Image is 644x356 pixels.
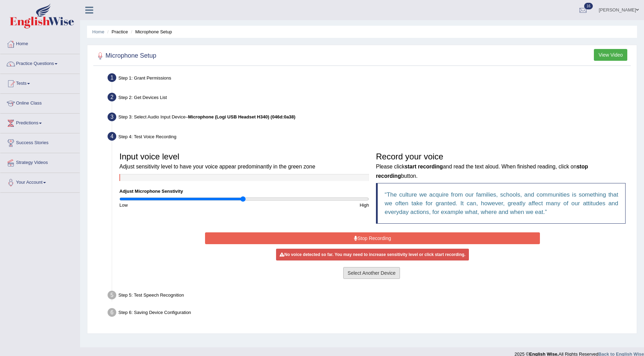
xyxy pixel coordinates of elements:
[119,164,315,169] small: Adjust sensitivity level to have your voice appear predominantly in the green zone
[405,164,443,169] b: start recording
[119,152,369,171] h3: Input voice level
[129,28,172,35] li: Microphone Setup
[104,110,634,126] div: Step 3: Select Audio Input Device
[92,29,104,34] a: Home
[376,164,588,179] b: stop recording
[104,306,634,321] div: Step 6: Saving Device Configuration
[0,34,80,52] a: Home
[0,133,80,151] a: Success Stories
[0,94,80,111] a: Online Class
[104,91,634,106] div: Step 2: Get Devices List
[376,152,626,180] h3: Record your voice
[105,28,128,35] li: Practice
[0,54,80,72] a: Practice Questions
[104,289,634,304] div: Step 5: Test Speech Recognition
[594,49,627,61] button: View Video
[276,249,469,260] div: No voice detected so far. You may need to increase sensitivity level or click start recording.
[584,3,593,9] span: 16
[186,114,296,119] span: –
[119,188,183,194] label: Adjust Microphone Senstivity
[104,71,634,86] div: Step 1: Grant Permissions
[385,191,618,215] q: The culture we acquire from our families, schools, and communities is something that we often tak...
[244,202,373,208] div: High
[95,51,156,61] h2: Microphone Setup
[0,153,80,171] a: Strategy Videos
[376,164,588,179] small: Please click and read the text aloud. When finished reading, click on button.
[104,130,634,145] div: Step 4: Test Voice Recording
[0,74,80,91] a: Tests
[0,114,80,131] a: Predictions
[0,173,80,190] a: Your Account
[343,267,400,279] button: Select Another Device
[205,232,540,244] button: Stop Recording
[116,202,244,208] div: Low
[188,114,295,119] b: Microphone (Logi USB Headset H340) (046d:0a38)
